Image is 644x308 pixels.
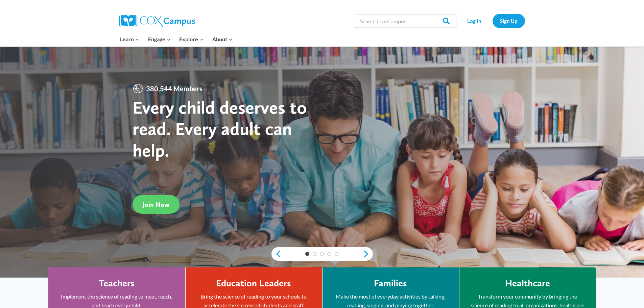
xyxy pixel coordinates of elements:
[133,195,180,214] a: Join Now
[305,252,309,256] a: 1
[335,252,339,256] a: 5
[179,35,204,44] span: Explore
[216,278,291,289] h4: Education Leaders
[119,15,195,27] img: Cox Campus
[460,14,489,28] a: Log In
[116,32,237,46] nav: Primary Navigation
[120,35,139,44] span: Learn
[99,278,135,289] h4: Teachers
[355,14,456,28] input: Search Cox Campus
[212,35,233,44] span: About
[148,35,171,44] span: Engage
[143,200,169,209] span: Join Now
[327,252,331,256] a: 4
[363,250,373,258] a: next
[313,252,317,256] a: 2
[505,278,550,289] h4: Healthcare
[460,14,525,28] nav: Secondary Navigation
[271,247,373,261] div: content slider buttons
[320,252,324,256] a: 3
[493,14,525,28] a: Sign Up
[374,278,407,289] h4: Families
[271,250,282,258] a: previous
[143,83,205,94] span: 380,544 Members
[133,96,307,161] strong: Every child deserves to read. Every adult can help.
